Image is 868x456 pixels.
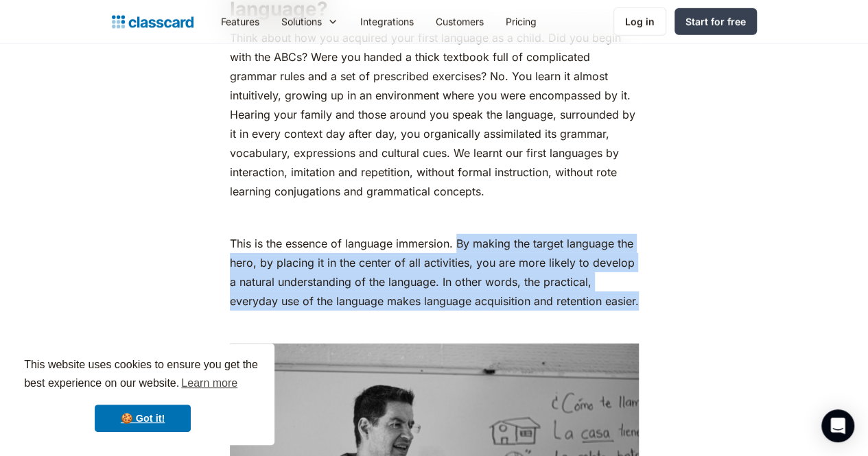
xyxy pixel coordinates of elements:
a: Log in [613,8,666,36]
div: Start for free [685,14,746,29]
p: ‍ [230,208,639,227]
p: ‍ [230,317,639,337]
div: Open Intercom Messenger [821,409,854,442]
div: Solutions [270,6,349,37]
div: Log in [625,14,655,29]
a: dismiss cookie message [95,405,191,432]
a: Customers [425,6,495,37]
a: Start for free [675,8,757,35]
a: Integrations [349,6,425,37]
a: Pricing [495,6,548,37]
p: Think about how you acquired your first language as a child. Did you begin with the ABCs? Were yo... [230,28,639,201]
p: This is the essence of language immersion. By making the target language the hero, by placing it ... [230,234,639,311]
div: Solutions [281,14,322,29]
a: Features [210,6,270,37]
div: cookieconsent [11,344,274,445]
a: learn more about cookies [179,373,239,394]
span: This website uses cookies to ensure you get the best experience on our website. [24,357,261,394]
a: home [112,12,193,32]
